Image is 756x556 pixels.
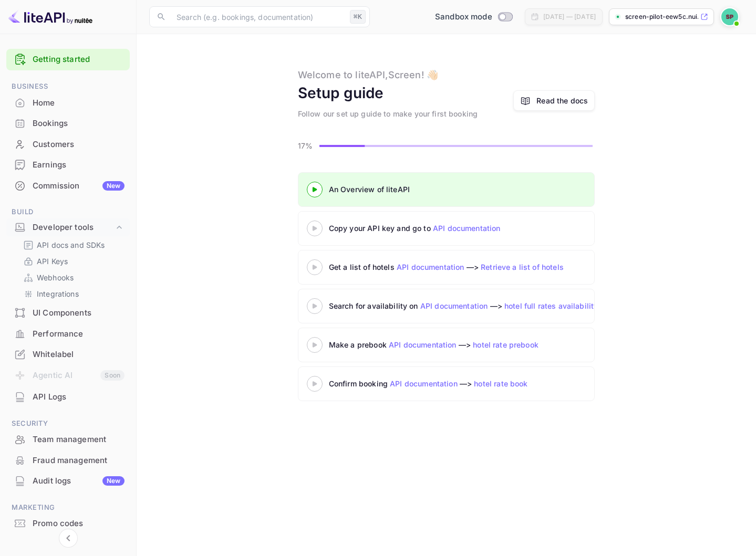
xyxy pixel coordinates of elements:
div: Bookings [6,113,130,134]
div: Audit logsNew [6,471,130,491]
a: Retrieve a list of hotels [481,263,564,271]
p: screen-pilot-eew5c.nui... [625,12,698,22]
a: API Keys [23,256,121,267]
p: Integrations [37,288,79,299]
a: CommissionNew [6,176,130,195]
div: API docs and SDKs [19,237,126,253]
div: Home [6,93,130,113]
a: Performance [6,324,130,343]
a: API documentation [389,340,457,349]
p: Webhooks [37,272,74,283]
button: Collapse navigation [59,529,78,548]
a: API documentation [420,301,488,310]
a: hotel rate prebook [473,340,538,349]
a: Bookings [6,113,130,133]
div: Welcome to liteAPI, Screen ! 👋🏻 [298,68,438,82]
img: Screen Pilot [721,8,738,25]
span: Marketing [6,502,130,513]
span: Business [6,81,130,92]
div: Team management [33,434,125,446]
div: Audit logs [33,475,125,487]
div: API Logs [6,387,130,407]
a: UI Components [6,303,130,322]
div: Bookings [33,118,125,130]
a: Promo codes [6,513,130,533]
div: Getting started [6,49,130,70]
div: Earnings [33,159,125,171]
div: Developer tools [6,218,130,237]
p: 17% [298,140,316,151]
input: Search (e.g. bookings, documentation) [170,6,346,27]
div: Performance [6,324,130,344]
span: Sandbox mode [435,11,492,23]
div: Make a prebook —> [329,339,592,350]
div: Webhooks [19,270,126,285]
a: Getting started [33,54,125,66]
a: Customers [6,134,130,154]
a: API Logs [6,387,130,406]
a: API documentation [433,224,501,233]
div: ⌘K [350,10,366,24]
div: An Overview of liteAPI [329,184,592,195]
a: API documentation [397,263,464,271]
div: Copy your API key and go to [329,223,592,234]
img: LiteAPI logo [8,8,92,25]
div: Customers [33,139,125,151]
a: Fraud management [6,450,130,470]
div: Fraud management [6,450,130,471]
a: hotel full rates availability [504,301,598,310]
div: Get a list of hotels —> [329,261,592,272]
div: Follow our set up guide to make your first booking [298,108,478,119]
div: API Keys [19,254,126,269]
div: CommissionNew [6,176,130,196]
div: Whitelabel [6,344,130,365]
div: New [102,476,125,486]
div: Performance [33,328,125,340]
a: Whitelabel [6,344,130,364]
div: Customers [6,134,130,155]
a: Webhooks [23,272,121,283]
div: Commission [33,180,125,192]
div: UI Components [33,307,125,319]
a: Integrations [23,288,121,299]
a: Home [6,93,130,112]
div: New [102,181,125,191]
a: Audit logsNew [6,471,130,490]
a: hotel rate book [474,379,527,388]
div: Earnings [6,155,130,175]
div: UI Components [6,303,130,323]
div: API Logs [33,391,125,403]
div: Whitelabel [33,349,125,361]
span: Security [6,418,130,429]
div: Promo codes [33,518,125,530]
div: Team management [6,429,130,450]
a: Read the docs [513,90,595,111]
div: Promo codes [6,513,130,534]
div: Setup guide [298,82,384,104]
span: Build [6,206,130,218]
div: Fraud management [33,455,125,467]
a: API documentation [390,379,458,388]
div: Home [33,97,125,109]
a: Read the docs [536,95,588,106]
p: API docs and SDKs [37,239,105,250]
a: API docs and SDKs [23,239,121,250]
a: Earnings [6,155,130,174]
div: Developer tools [33,222,114,234]
div: Search for availability on —> [329,300,697,311]
div: [DATE] — [DATE] [543,12,596,22]
a: Team management [6,429,130,449]
div: Integrations [19,286,126,301]
p: API Keys [37,256,68,267]
div: Confirm booking —> [329,378,592,389]
div: Switch to Production mode [431,11,516,23]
